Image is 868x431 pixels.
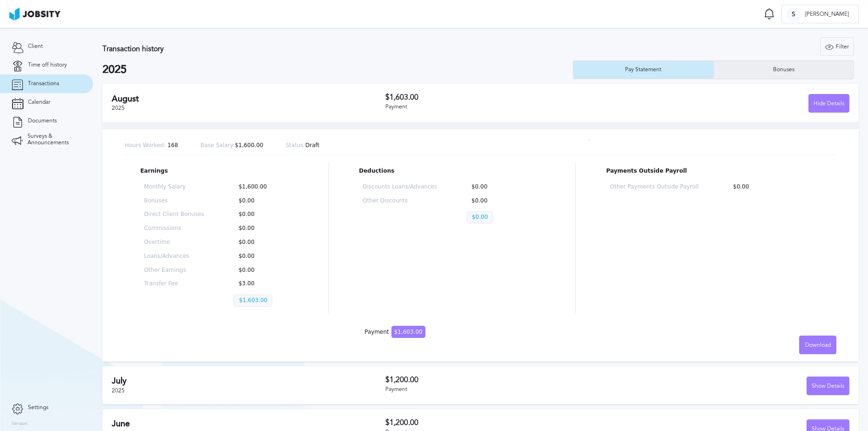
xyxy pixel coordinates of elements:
[112,94,385,104] h2: August
[801,11,854,18] span: [PERSON_NAME]
[234,211,294,218] p: $0.00
[234,198,294,204] p: $0.00
[28,43,43,50] span: Client
[144,239,204,246] p: Overtime
[713,61,854,79] button: Bonuses
[234,239,294,246] p: $0.00
[286,142,320,149] p: Draft
[364,329,425,336] div: Payment
[467,198,541,204] p: $0.00
[820,37,854,56] button: Filter
[363,198,437,204] p: Other Discounts
[799,336,836,354] button: Download
[805,342,831,349] span: Download
[610,184,699,190] p: Other Payments Outside Payroll
[112,105,125,111] span: 2025
[234,267,294,274] p: $0.00
[728,184,817,190] p: $0.00
[234,225,294,232] p: $0.00
[144,225,204,232] p: Commissions
[201,142,235,148] span: Base Salary:
[144,281,204,287] p: Transfer Fee
[102,45,514,53] h3: Transaction history
[807,377,849,396] div: Show Details
[781,5,859,23] button: S[PERSON_NAME]
[144,211,204,218] p: Direct Client Bonuses
[821,38,854,56] div: Filter
[808,94,849,113] button: Hide Details
[385,104,617,110] div: Payment
[606,168,821,175] p: Payments Outside Payroll
[125,142,178,149] p: 168
[234,253,294,260] p: $0.00
[12,421,29,427] label: Version:
[28,404,48,411] span: Settings
[28,118,57,124] span: Documents
[286,142,305,148] span: Status:
[385,93,617,101] h3: $1,603.00
[807,377,849,395] button: Show Details
[363,184,437,190] p: Discounts Loans/Advances
[385,386,617,393] div: Payment
[140,168,297,175] p: Earnings
[768,67,799,73] div: Bonuses
[28,81,59,87] span: Transactions
[102,63,573,76] h2: 2025
[359,168,545,175] p: Deductions
[201,142,263,149] p: $1,600.00
[112,376,385,386] h2: July
[112,387,125,394] span: 2025
[125,142,166,148] span: Hours Worked:
[467,184,541,190] p: $0.00
[573,61,713,79] button: Pay Statement
[144,267,204,274] p: Other Earnings
[385,418,617,427] h3: $1,200.00
[28,62,67,68] span: Time off history
[144,198,204,204] p: Bonuses
[9,7,61,20] img: ab4bad089aa723f57921c736e9817d99.png
[234,184,294,190] p: $1,600.00
[28,99,50,106] span: Calendar
[144,184,204,190] p: Monthly Salary
[620,67,666,73] div: Pay Statement
[234,281,294,287] p: $3.00
[385,376,617,384] h3: $1,200.00
[787,7,801,21] div: S
[27,133,81,146] span: Surveys & Announcements
[391,326,425,338] span: $1,603.00
[467,211,493,223] p: $0.00
[112,419,385,429] h2: June
[144,253,204,260] p: Loans/Advances
[809,94,849,113] div: Hide Details
[234,295,272,307] p: $1,603.00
